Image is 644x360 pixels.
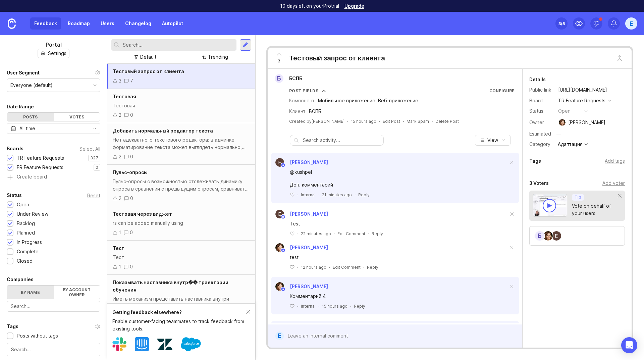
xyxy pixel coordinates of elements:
div: Адаптация [558,142,583,147]
div: Complete [17,248,39,255]
div: Everyone (default) [10,82,53,89]
div: Select All [79,147,100,151]
div: Category [529,141,553,148]
span: Пульс-опросы [113,169,148,175]
div: Created by [PERSON_NAME] [289,118,344,124]
div: Reply [367,264,378,270]
a: Елена Кушпель[PERSON_NAME] [271,210,328,218]
div: Getting feedback elsewhere? [112,309,246,316]
span: 15 hours ago [322,303,347,309]
img: Елена Кушпель [275,158,284,167]
div: Posts without tags [17,332,58,340]
div: Reset [87,194,100,197]
span: Settings [48,50,66,57]
div: open [558,107,571,115]
a: Users [97,17,118,30]
div: Open [17,201,29,208]
div: Тест [113,254,250,261]
div: Votes [54,113,100,121]
div: Мобильное приложение, Веб-приложение [318,97,418,104]
div: Клиент [289,108,306,115]
a: Тестовая через виджетrs can be added manually using10 [107,206,255,241]
div: Test [290,220,508,227]
span: 3 [278,57,280,64]
div: E [625,17,637,30]
div: · [297,303,298,309]
div: TR Feature Requests [558,97,605,104]
span: Тестовый запрос от клиента [113,68,184,74]
div: · [363,264,364,270]
div: — [554,130,563,138]
img: Zendesk logo [157,337,172,352]
div: Status [529,107,553,115]
a: Elena Kushpel[PERSON_NAME] [271,243,328,252]
a: Create board [7,174,100,181]
span: 12 hours ago [301,264,326,270]
div: Under Review [17,210,48,218]
a: Autopilot [158,17,187,30]
div: Companies [7,275,34,284]
div: Post Fields [289,88,319,94]
span: БСПБ [289,75,302,81]
a: ТестоваяТестовая20 [107,89,255,123]
img: Elena Kushpel [543,231,553,241]
a: Roadmap [64,17,94,30]
div: @kushpel [290,168,508,176]
img: Elena Kushpel [275,243,284,252]
input: Search... [123,41,234,49]
img: member badge [280,287,285,292]
img: video-thumbnail-vote-d41b83416815613422e2ca741bf692cc.jpg [533,194,568,217]
div: · [318,303,319,309]
div: Closed [17,257,33,265]
h1: Portal [46,41,62,49]
a: 15 hours ago [351,118,376,124]
div: TR Feature Requests [17,154,64,162]
img: Salesforce logo [181,334,201,354]
div: · [297,231,298,237]
svg: toggle icon [89,126,100,131]
div: · [297,192,298,198]
button: Settings [38,49,69,58]
img: Intercom logo [135,337,149,351]
p: 327 [90,155,98,161]
div: Enable customer-facing teammates to track feedback from existing tools. [112,318,246,332]
span: Добавить нормальный редактор текста [113,128,213,134]
div: Б [534,230,545,241]
div: · [355,192,356,198]
div: Edit Comment [337,231,365,237]
div: 7 [130,77,133,85]
a: [URL][DOMAIN_NAME] [556,86,609,94]
a: Показывать наставника внутр�� траектории обученияИметь механизм представить наставника внутри при... [107,275,255,324]
a: ББСПБ [271,74,308,83]
div: · [379,118,380,124]
div: Trending [208,53,228,61]
div: · [329,264,330,270]
button: View [475,135,511,146]
button: Mark Spam [407,118,429,124]
div: Vote on behalf of your users [572,202,618,217]
div: 0 [130,263,133,270]
img: Canny Home [8,18,16,29]
div: Public link [529,86,553,94]
span: View [487,137,498,144]
div: · [403,118,404,124]
div: Доп. комментарий [290,181,508,189]
button: Post Fields [289,88,326,94]
div: · [432,118,433,124]
span: Тест [113,245,124,251]
div: · [297,264,298,270]
a: Configure [489,88,515,93]
a: Пульс-опросыПульс-опросы с возможностью отслеживать динамику опроса в сравнении с предыдущим опро... [107,165,255,206]
div: 1 [119,229,121,236]
a: Добавить нормальный редактор текстаНет адекватного текстового редактора: в админке форматирование... [107,123,255,165]
span: Тестовая через виджет [113,211,172,217]
p: Tip [575,195,581,200]
div: Reply [354,303,365,309]
div: 0 [130,111,133,119]
div: Reply [372,231,383,237]
div: Edit Comment [333,264,361,270]
a: Upgrade [344,4,364,8]
img: Slack logo [112,337,126,351]
div: In Progress [17,239,42,246]
a: Елена Кушпель[PERSON_NAME] [271,158,328,167]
